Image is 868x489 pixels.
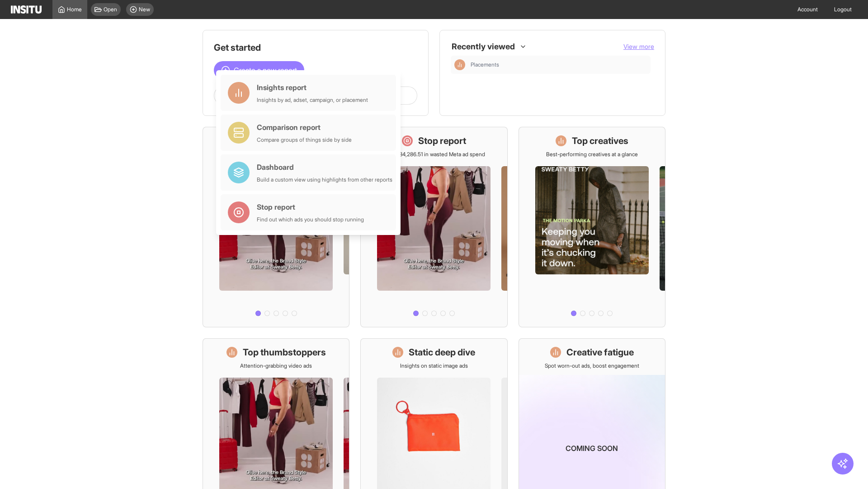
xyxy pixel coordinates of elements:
[257,201,364,212] div: Stop report
[519,127,665,327] a: Top creativesBest-performing creatives at a glance
[243,346,326,359] h1: Top thumbstoppers
[257,122,352,133] div: Comparison report
[623,42,654,51] button: View more
[257,176,392,183] div: Build a custom view using highlights from other reports
[257,82,368,93] div: Insights report
[471,61,647,68] span: Placements
[257,136,352,144] div: Compare groups of things side by side
[257,216,364,223] div: Find out which ads you should stop running
[240,362,312,369] p: Attention-grabbing video ads
[11,5,42,14] img: Logo
[214,41,417,54] h1: Get started
[400,362,468,369] p: Insights on static image ads
[234,65,297,76] span: Create a new report
[572,134,628,147] h1: Top creatives
[214,61,304,79] button: Create a new report
[383,151,485,158] p: Save £34,286.51 in wasted Meta ad spend
[418,134,466,147] h1: Stop report
[257,96,368,104] div: Insights by ad, adset, campaign, or placement
[454,59,465,70] div: Insights
[257,162,392,173] div: Dashboard
[623,43,654,50] span: View more
[67,6,82,13] span: Home
[546,151,638,158] p: Best-performing creatives at a glance
[471,61,499,68] span: Placements
[203,127,349,327] a: What's live nowSee all active ads instantly
[409,346,475,359] h1: Static deep dive
[104,6,117,13] span: Open
[360,127,507,327] a: Stop reportSave £34,286.51 in wasted Meta ad spend
[139,6,150,13] span: New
